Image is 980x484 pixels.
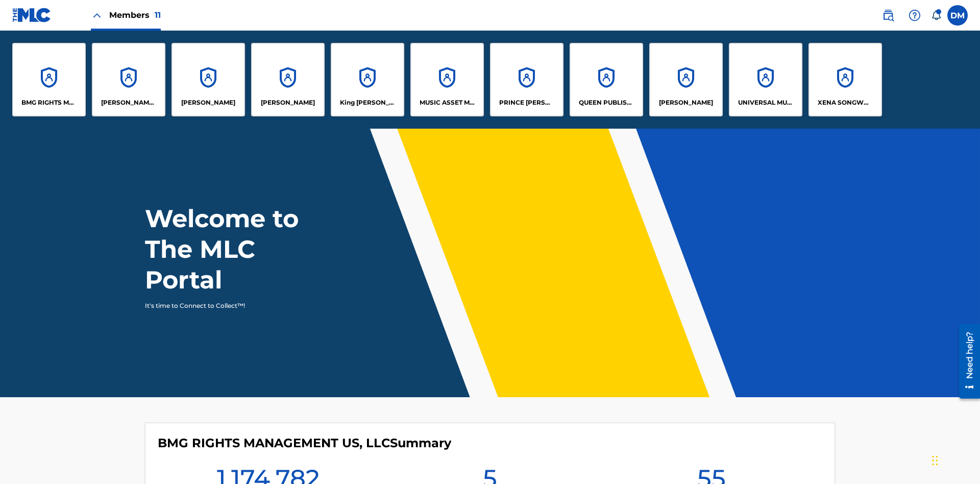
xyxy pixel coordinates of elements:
a: Accounts[PERSON_NAME] [171,43,245,116]
p: CLEO SONGWRITER [101,98,157,107]
p: UNIVERSAL MUSIC PUB GROUP [738,98,794,107]
p: XENA SONGWRITER [818,98,873,107]
a: AccountsMUSIC ASSET MANAGEMENT (MAM) [410,43,484,116]
a: AccountsPRINCE [PERSON_NAME] [490,43,563,116]
a: AccountsUNIVERSAL MUSIC PUB GROUP [729,43,802,116]
p: MUSIC ASSET MANAGEMENT (MAM) [420,98,475,107]
div: Drag [932,445,938,476]
a: Accounts[PERSON_NAME] SONGWRITER [92,43,165,116]
a: AccountsKing [PERSON_NAME] [331,43,404,116]
p: EYAMA MCSINGER [261,98,315,107]
iframe: Resource Center [951,320,980,404]
img: help [909,9,921,21]
p: ELVIS COSTELLO [181,98,235,107]
div: Help [904,5,925,26]
p: King McTesterson [340,98,396,107]
h4: BMG RIGHTS MANAGEMENT US, LLC [158,435,451,451]
a: Accounts[PERSON_NAME] [251,43,325,116]
a: AccountsQUEEN PUBLISHA [570,43,643,116]
h1: Welcome to The MLC Portal [145,203,336,295]
p: RONALD MCTESTERSON [659,98,713,107]
p: PRINCE MCTESTERSON [499,98,555,107]
div: Notifications [931,10,941,20]
img: search [882,9,894,21]
a: Accounts[PERSON_NAME] [649,43,723,116]
span: 11 [155,10,161,20]
span: Members [109,9,161,21]
iframe: Chat Widget [929,435,980,484]
a: Public Search [878,5,898,26]
a: AccountsBMG RIGHTS MANAGEMENT US, LLC [12,43,86,116]
p: BMG RIGHTS MANAGEMENT US, LLC [21,98,77,107]
a: AccountsXENA SONGWRITER [808,43,882,116]
img: Close [91,9,103,21]
div: User Menu [947,5,968,26]
p: It's time to Connect to Collect™! [145,301,322,310]
img: MLC Logo [12,8,52,22]
p: QUEEN PUBLISHA [579,98,634,107]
